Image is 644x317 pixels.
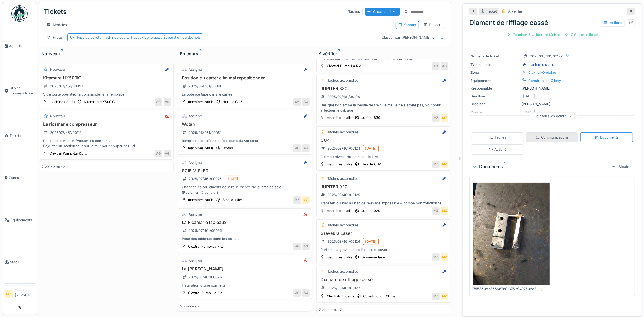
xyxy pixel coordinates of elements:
div: Construction Clichy [529,78,561,83]
div: MZ [441,207,448,215]
div: 1755850828656676013752940760683.jpg [472,286,551,291]
span: Tickets [10,133,34,138]
div: Tâches accomplies [327,130,359,135]
div: Assigné [189,160,202,165]
div: Transfert du bac au bac de relevage impossible + pompe non fonctionnel [319,201,448,206]
div: AG [302,144,310,152]
div: Pose des tableaux dans les bureaux [180,236,310,241]
div: SH [293,98,301,106]
div: AG [302,98,310,106]
span: Agenda [9,43,34,48]
div: machines outils [327,115,353,120]
div: Créé par [470,101,520,107]
div: AG [293,289,301,297]
div: MZ [293,196,301,204]
a: Stock [2,241,37,283]
h3: JUPITER 920 [319,184,448,189]
h3: Diamant de rifflage cassé [319,277,448,282]
sup: 1 [504,163,505,170]
div: Clextral Pump-La Ric... [188,244,226,249]
div: Construction Clichy [363,294,396,299]
span: Ouvrir nouveau ticket [10,85,34,96]
div: Clôturer le ticket [563,31,600,38]
div: 2025/07/461/00095 [189,228,222,233]
div: Documents [595,135,619,140]
div: Dés que l'on active la pédale de frein, la meule ne s'arrête pas, voir pour effectuer le câblage [319,103,448,113]
div: Numéro de ticket [470,54,520,59]
div: Assigné [189,67,202,72]
div: Ticket [487,9,497,14]
h3: La Ricamarie tableaux [180,220,310,225]
div: Équipement [470,78,520,83]
div: MZ [441,293,448,300]
div: Clextral Pump-La Ric... [49,151,87,156]
h3: Wotan [180,122,310,127]
div: AG [302,243,310,250]
div: machines outils [49,99,75,104]
div: 2025/07/461/00096 [189,275,222,280]
div: AG [302,289,310,297]
div: 2025/08/461/00126 [327,239,360,244]
div: Communications [536,135,569,140]
div: Filtres [44,33,65,41]
sup: 2 [61,50,63,57]
div: Terminer & valider les tâches [504,31,563,38]
div: AG [441,62,448,70]
div: À vérifier [319,50,449,57]
div: Activité [489,147,506,152]
div: machines outils [327,255,353,260]
div: MZ [432,114,440,122]
div: MZ [432,161,440,168]
h3: La ricamarie compresseur [42,122,171,127]
div: Assigné [189,258,202,263]
div: [PERSON_NAME] [470,86,634,91]
div: AG [155,150,162,157]
div: Remplacer les pièces défectueuse du variateur. [180,138,310,143]
div: Nouveau [50,113,65,119]
div: machines outils [188,99,214,104]
div: Clextral Pump-La Ric... [327,63,364,69]
div: Tâches accomplies [327,223,359,228]
div: [DATE] [523,94,535,99]
div: Voir tous les détails [532,112,575,120]
div: La potence tape dans le cartee [180,92,310,97]
div: 2025/07/461/00076 [189,176,222,181]
div: Tickets [44,5,67,19]
div: AG [293,144,301,152]
div: Type de ticket [470,62,520,67]
div: 7 visible sur 7 [319,307,342,312]
div: machines outils [188,146,214,151]
div: Assigné [189,212,202,217]
div: En cours [180,50,310,57]
div: Classer par [PERSON_NAME] le [379,33,437,41]
span: Stock [10,260,34,265]
h3: Kitamura HX500IG [42,75,171,81]
div: [DATE] [227,176,238,181]
li: [PERSON_NAME] [15,288,34,300]
div: Tâches accomplies [327,78,359,83]
div: machines outils [188,197,214,202]
div: Actions [601,19,625,27]
div: Nouveau [41,50,171,57]
div: 2 visible sur 2 [42,164,65,170]
div: Changer les roulements de la roue menée de la lame de scie (Roulement à acheter) [180,184,310,195]
div: AG [432,62,440,70]
div: [PERSON_NAME] [470,101,634,107]
div: 2025/08/461/00127 [327,285,360,291]
div: Responsable [470,86,520,91]
div: [DATE] [365,146,377,151]
div: Créer un ticket [365,8,400,15]
div: Tableau [423,22,442,27]
div: MZ [432,293,440,300]
a: Zones [2,157,37,199]
div: Zone [470,70,520,75]
div: machines outils [529,62,554,67]
div: 2025/06/461/00046 [189,84,222,89]
div: Installation d'une sonnette [180,283,310,288]
span: Zones [9,175,34,180]
div: 2025/07/461/00113 [50,130,82,135]
a: Ouvrir nouveau ticket [2,67,37,114]
div: Type de ticket [76,35,201,40]
div: Jupiter 920 [361,208,380,213]
div: AG [164,150,171,157]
